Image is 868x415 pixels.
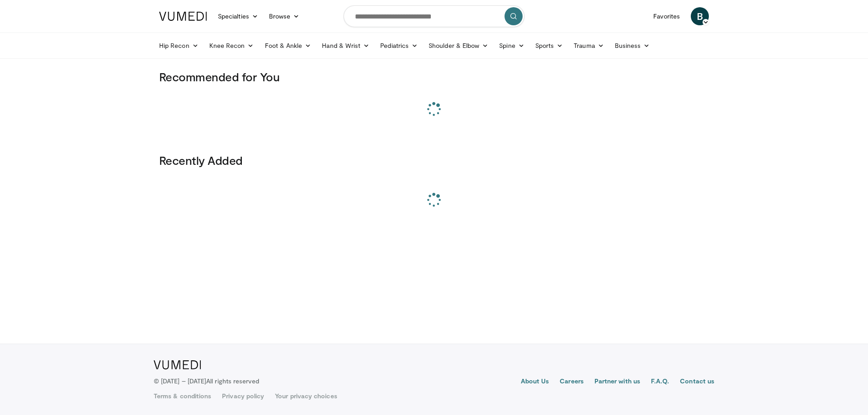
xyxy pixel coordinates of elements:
p: © [DATE] – [DATE] [154,377,259,386]
a: Pediatrics [375,37,423,55]
span: All rights reserved [206,377,259,385]
a: About Us [521,377,549,387]
img: VuMedi Logo [154,360,201,369]
a: Knee Recon [204,37,259,55]
a: F.A.Q. [651,377,669,387]
a: Favorites [648,7,685,25]
a: Partner with us [594,377,640,387]
a: Hip Recon [154,37,204,55]
a: Your privacy choices [275,392,337,401]
h3: Recently Added [159,153,709,168]
a: Careers [560,377,584,387]
a: Spine [494,37,529,55]
a: Hand & Wrist [316,37,375,55]
a: Trauma [568,37,609,55]
a: Sports [530,37,569,55]
a: B [691,7,709,25]
a: Shoulder & Elbow [423,37,494,55]
a: Specialties [212,7,264,25]
a: Contact us [680,377,714,387]
a: Foot & Ankle [259,37,317,55]
a: Browse [264,7,305,25]
a: Business [609,37,656,55]
a: Terms & conditions [154,392,211,401]
input: Search topics, interventions [344,5,524,27]
img: VuMedi Logo [159,12,207,21]
a: Privacy policy [222,392,264,401]
h3: Recommended for You [159,70,709,84]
